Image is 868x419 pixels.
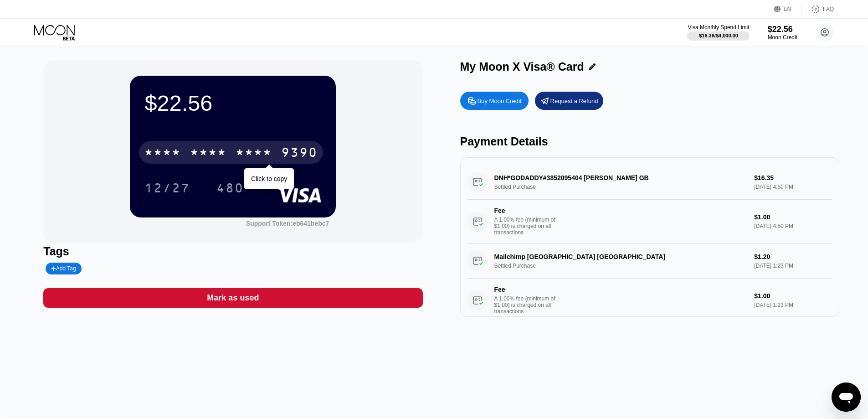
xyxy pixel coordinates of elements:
div: 9390 [281,146,318,161]
div: [DATE] 1:23 PM [754,302,832,308]
div: 12/27 [144,182,190,197]
div: Fee [494,286,558,293]
div: Visa Monthly Spend Limit [688,24,749,31]
div: My Moon X Visa® Card [460,60,584,73]
div: $1.00 [754,213,832,221]
div: FeeA 1.00% fee (minimum of $1.00) is charged on all transactions$1.00[DATE] 4:50 PM [467,200,832,243]
div: Mark as used [43,288,422,308]
div: Support Token:eb641bebc7 [246,220,329,227]
div: EN [784,6,791,12]
div: Buy Moon Credit [478,97,522,105]
div: FeeA 1.00% fee (minimum of $1.00) is charged on all transactions$1.00[DATE] 1:23 PM [467,279,832,322]
div: $16.36 / $4,000.00 [699,33,738,38]
div: 480 [216,182,244,197]
div: A 1.00% fee (minimum of $1.00) is charged on all transactions [494,217,563,236]
div: Visa Monthly Spend Limit$16.36/$4,000.00 [688,24,749,41]
div: Moon Credit [768,34,797,41]
div: Add Tag [46,263,81,274]
div: Payment Details [460,135,839,148]
div: Tags [43,245,422,258]
div: Request a Refund [535,92,603,110]
div: Buy Moon Credit [460,92,529,110]
div: A 1.00% fee (minimum of $1.00) is charged on all transactions [494,295,563,315]
div: $22.56Moon Credit [768,25,797,41]
div: Request a Refund [550,97,598,105]
div: $1.00 [754,292,832,300]
div: [DATE] 4:50 PM [754,223,832,229]
div: Mark as used [207,293,259,303]
div: Click to copy [251,175,287,182]
div: 480 [210,176,251,199]
div: $22.56 [768,25,797,34]
div: Fee [494,207,558,214]
div: $22.56 [144,90,321,116]
div: Support Token: eb641bebc7 [246,220,329,227]
div: 12/27 [138,176,197,199]
div: Add Tag [51,265,76,272]
iframe: Button to launch messaging window [832,383,861,412]
div: FAQ [823,6,834,12]
div: FAQ [802,5,834,14]
div: EN [774,5,802,14]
